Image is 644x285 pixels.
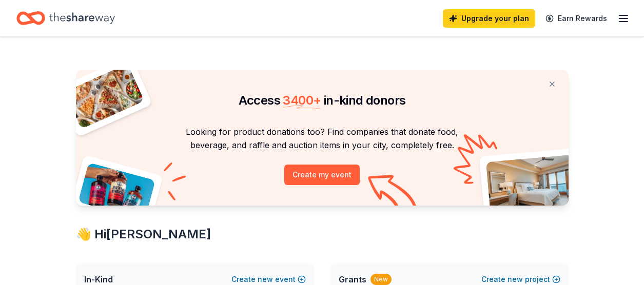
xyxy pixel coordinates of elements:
[16,6,115,30] a: Home
[443,9,535,28] a: Upgrade your plan
[368,175,419,213] img: Curvy arrow
[76,226,569,242] div: 👋 Hi [PERSON_NAME]
[239,93,406,108] span: Access in-kind donors
[64,64,144,129] img: Pizza
[284,165,360,185] button: Create my event
[370,274,392,285] div: New
[539,9,613,28] a: Earn Rewards
[283,93,321,108] span: 3400 +
[88,125,556,152] p: Looking for product donations too? Find companies that donate food, beverage, and raffle and auct...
